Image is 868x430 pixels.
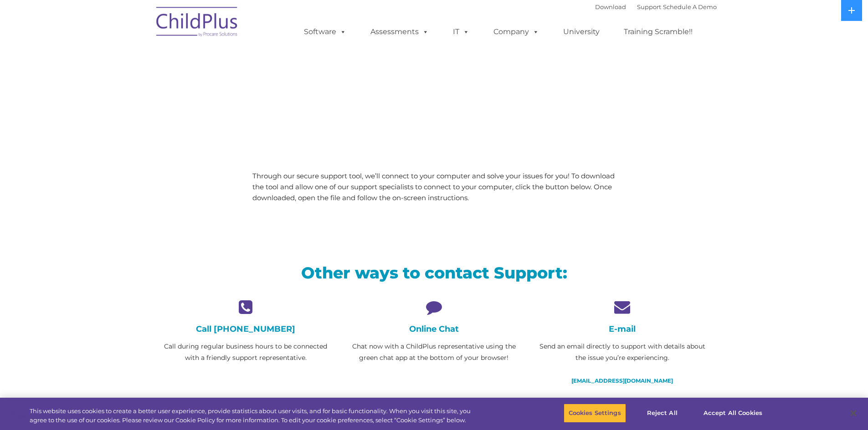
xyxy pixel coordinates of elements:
button: Close [843,403,863,423]
h4: Online Chat [347,324,521,334]
div: This website uses cookies to create a better user experience, provide statistics about user visit... [30,407,478,425]
p: Chat now with a ChildPlus representative using the green chat app at the bottom of your browser! [347,341,521,364]
p: Call during regular business hours to be connected with a friendly support representative. [159,341,333,364]
p: Send an email directly to support with details about the issue you’re experiencing. [535,341,709,364]
a: Support [637,3,661,10]
h4: Call [PHONE_NUMBER] [159,324,333,334]
p: Through our secure support tool, we’ll connect to your computer and solve your issues for you! To... [252,171,616,203]
img: ChildPlus by Procare Solutions [152,0,243,46]
h2: Other ways to contact Support: [159,263,710,283]
a: University [554,23,609,41]
a: Company [484,23,548,41]
span: LiveSupport with SplashTop [159,66,499,93]
a: Download [595,3,626,10]
a: Training Scramble!! [615,23,702,41]
button: Cookies Settings [564,404,626,423]
h4: E-mail [535,324,709,334]
a: IT [444,23,478,41]
a: [EMAIL_ADDRESS][DOMAIN_NAME] [571,377,673,384]
button: Reject All [634,404,691,423]
a: Schedule A Demo [663,3,717,10]
font: | [595,3,717,10]
button: Accept All Cookies [699,404,767,423]
a: Software [295,23,355,41]
a: Assessments [361,23,438,41]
